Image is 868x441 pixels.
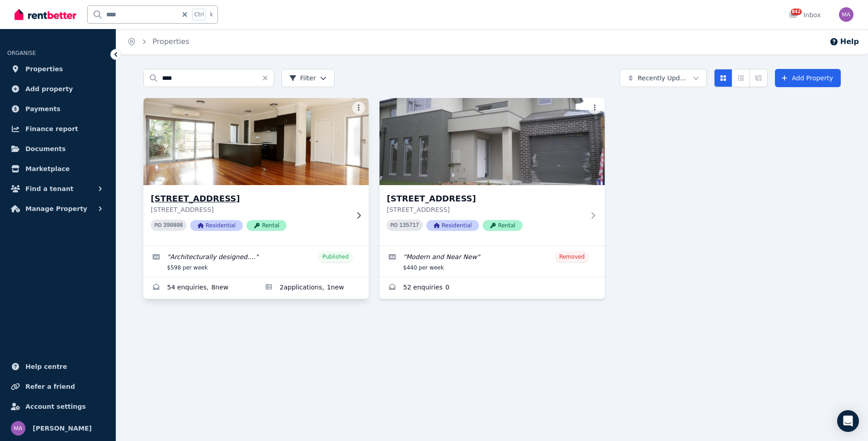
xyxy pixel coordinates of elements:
[7,377,108,396] a: Refer a friend
[714,69,732,87] button: Card view
[151,205,349,214] p: [STREET_ADDRESS]
[7,397,108,416] a: Account settings
[390,223,398,228] small: PID
[163,222,183,229] code: 390808
[775,69,841,87] a: Add Property
[25,381,75,392] span: Refer a friend
[25,64,63,74] span: Properties
[7,200,108,218] button: Manage Property
[256,277,369,299] a: Applications for 1 Iris Ave, Brooklyn
[154,223,162,228] small: PID
[387,205,585,214] p: [STREET_ADDRESS]
[210,11,213,18] span: k
[25,361,67,372] span: Help centre
[620,69,707,87] button: Recently Updated
[153,37,189,46] a: Properties
[25,203,87,214] span: Manage Property
[7,60,108,78] a: Properties
[380,246,605,277] a: Edit listing: Modern and Near New
[7,358,108,376] a: Help centre
[143,246,369,277] a: Edit listing: Architecturally designed....
[25,103,60,114] span: Payments
[261,69,274,87] button: Clear search
[732,69,750,87] button: Compact list view
[151,192,349,205] h3: [STREET_ADDRESS]
[483,220,523,231] span: Rental
[829,36,859,47] button: Help
[192,9,206,20] span: Ctrl
[25,163,69,174] span: Marketplace
[33,423,92,434] span: [PERSON_NAME]
[380,98,605,245] a: 3 Iris Avenue, ALTONA NORTH[STREET_ADDRESS][STREET_ADDRESS]PID 135717ResidentialRental
[25,143,66,154] span: Documents
[352,102,365,114] button: More options
[837,410,859,432] div: Open Intercom Messenger
[588,102,601,114] button: More options
[7,140,108,158] a: Documents
[25,123,78,134] span: Finance report
[7,80,108,98] a: Add property
[789,10,821,20] div: Inbox
[380,98,605,185] img: 3 Iris Avenue, ALTONA NORTH
[116,29,200,54] nav: Breadcrumb
[7,100,108,118] a: Payments
[289,73,316,83] span: Filter
[399,222,419,229] code: 135717
[15,8,76,21] img: RentBetter
[638,73,689,83] span: Recently Updated
[387,192,585,205] h3: [STREET_ADDRESS]
[426,220,479,231] span: Residential
[25,183,74,194] span: Find a tenant
[750,69,768,87] button: Expanded list view
[143,98,369,245] a: 1 Iris Ave, Brooklyn[STREET_ADDRESS][STREET_ADDRESS]PID 390808ResidentialRental
[7,50,36,56] span: ORGANISE
[281,69,335,87] button: Filter
[138,96,375,187] img: 1 Iris Ave, Brooklyn
[7,120,108,138] a: Finance report
[247,220,286,231] span: Rental
[190,220,243,231] span: Residential
[791,9,802,15] span: 842
[380,277,605,299] a: Enquiries for 3 Iris Avenue, ALTONA NORTH
[25,83,73,94] span: Add property
[11,421,25,436] img: Marc Angelone
[25,401,86,412] span: Account settings
[7,160,108,178] a: Marketplace
[839,7,853,22] img: Marc Angelone
[143,277,256,299] a: Enquiries for 1 Iris Ave, Brooklyn
[7,180,108,198] button: Find a tenant
[714,69,768,87] div: View options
